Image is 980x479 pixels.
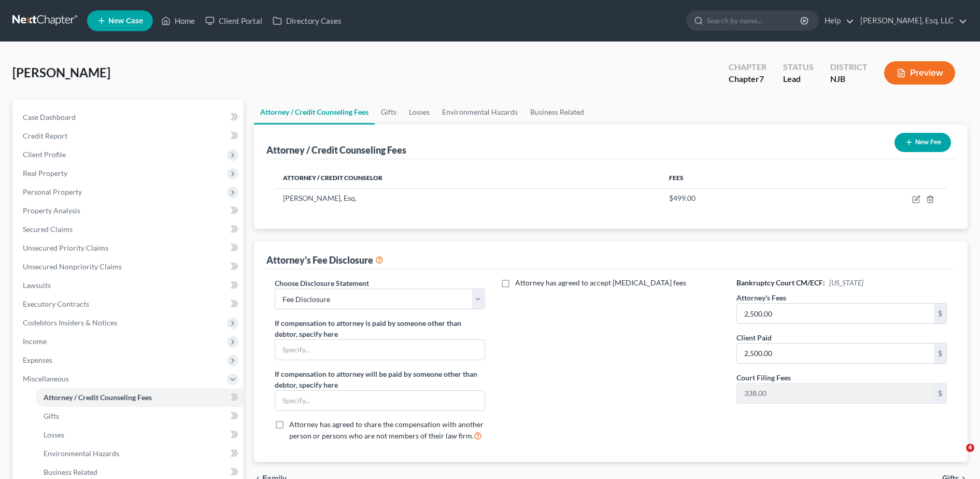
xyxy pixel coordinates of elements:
div: $ [934,384,946,403]
a: Help [819,11,854,30]
a: [PERSON_NAME], Esq. LLC [855,11,967,30]
div: Status [783,61,814,73]
span: [PERSON_NAME], Esq. [283,194,357,202]
span: [US_STATE] [829,278,863,287]
input: Specify... [275,391,485,410]
a: Home [156,11,200,30]
span: Environmental Hazards [44,449,119,458]
span: [PERSON_NAME] [12,65,110,80]
label: Attorney's Fees [736,292,786,303]
span: Lawsuits [23,281,51,290]
span: Unsecured Nonpriority Claims [23,262,122,271]
a: Gifts [375,100,403,125]
span: Property Analysis [23,206,80,215]
span: Business Related [44,468,97,476]
span: Unsecured Priority Claims [23,243,108,252]
a: Executory Contracts [15,295,244,313]
a: Client Portal [200,11,267,30]
span: $499.00 [669,194,695,202]
div: $ [934,304,946,323]
a: Unsecured Priority Claims [15,239,244,257]
div: Chapter [729,61,766,73]
div: $ [934,344,946,363]
span: Losses [44,430,64,439]
a: Property Analysis [15,201,244,220]
input: 0.00 [737,384,934,403]
a: Losses [35,426,244,444]
span: Personal Property [23,187,82,196]
a: Business Related [524,100,590,125]
a: Directory Cases [267,11,347,30]
label: Client Paid [736,332,772,343]
input: Search by name... [707,11,802,30]
span: Attorney has agreed to accept [MEDICAL_DATA] fees [515,278,686,287]
span: 7 [759,74,764,84]
span: New Case [108,17,143,25]
div: District [830,61,868,73]
span: Codebtors Insiders & Notices [23,318,117,327]
a: Lawsuits [15,276,244,295]
div: Chapter [729,73,766,85]
span: Real Property [23,169,67,177]
label: If compensation to attorney will be paid by someone other than debtor, specify here [275,368,485,390]
label: If compensation to attorney is paid by someone other than debtor, specify here [275,318,485,339]
a: Unsecured Nonpriority Claims [15,257,244,276]
div: Lead [783,73,814,85]
span: Attorney has agreed to share the compensation with another person or persons who are not members ... [289,420,484,440]
div: NJB [830,73,868,85]
a: Environmental Hazards [35,444,244,463]
iframe: Intercom live chat [945,444,970,469]
span: Attorney / Credit Counselor [283,174,382,182]
span: 4 [966,444,974,452]
span: Client Profile [23,150,66,159]
input: Specify... [275,340,485,360]
a: Attorney / Credit Counseling Fees [35,388,244,407]
span: Credit Report [23,131,67,140]
span: Case Dashboard [23,113,76,121]
span: Income [23,337,47,346]
label: Choose Disclosure Statement [275,278,369,289]
input: 0.00 [737,304,934,323]
span: Secured Claims [23,225,73,234]
label: Court Filing Fees [736,372,791,383]
a: Losses [403,100,436,125]
span: Fees [669,174,684,182]
button: New Fee [894,133,951,152]
a: Gifts [35,407,244,426]
button: Preview [884,61,955,85]
span: Gifts [44,412,59,420]
div: Attorney / Credit Counseling Fees [266,144,406,156]
a: Environmental Hazards [436,100,524,125]
a: Case Dashboard [15,108,244,127]
span: Executory Contracts [23,299,89,308]
a: Secured Claims [15,220,244,239]
a: Credit Report [15,127,244,145]
h6: Bankruptcy Court CM/ECF: [736,278,947,288]
a: Attorney / Credit Counseling Fees [254,100,375,125]
span: Miscellaneous [23,374,69,383]
div: Attorney's Fee Disclosure [266,254,384,266]
span: Attorney / Credit Counseling Fees [44,393,152,402]
span: Expenses [23,355,52,364]
input: 0.00 [737,344,934,363]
